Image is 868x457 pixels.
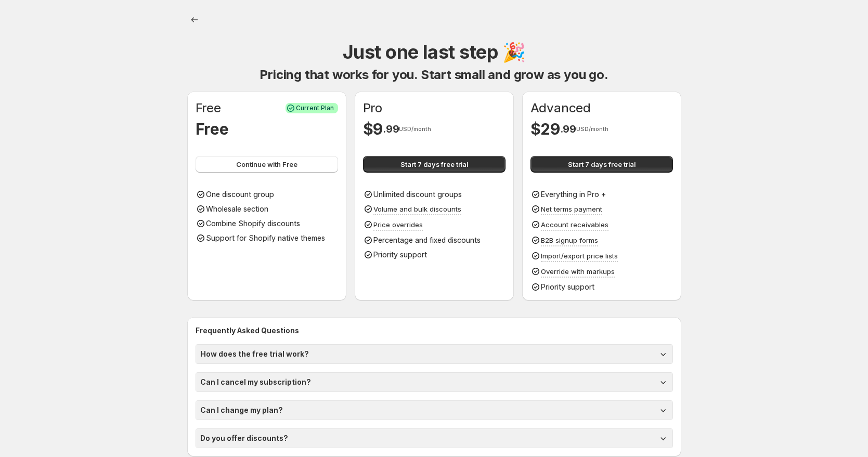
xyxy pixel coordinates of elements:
[373,236,481,244] span: Percentage and fixed discounts
[530,100,591,116] h1: Advanced
[530,119,560,139] h1: $ 29
[196,156,338,173] button: Continue with Free
[196,119,229,139] h1: Free
[363,100,382,116] h1: Pro
[373,250,427,259] span: Priority support
[541,190,606,199] span: Everything in Pro +
[530,156,673,173] button: Start 7 days free trial
[576,126,608,132] span: USD/month
[399,126,431,132] span: USD/month
[560,123,576,135] span: . 99
[373,190,462,199] span: Unlimited discount groups
[363,156,506,173] button: Start 7 days free trial
[236,159,297,169] span: Continue with Free
[296,104,334,112] span: Current Plan
[541,267,615,276] span: Override with markups
[343,40,525,64] h1: Just one last step 🎉
[400,159,468,169] span: Start 7 days free trial
[541,205,602,213] span: Net terms payment
[541,282,594,291] span: Priority support
[200,433,288,443] h1: Do you offer discounts?
[196,100,221,116] h1: Free
[206,189,274,200] p: One discount group
[206,233,325,243] p: Support for Shopify native themes
[568,159,636,169] span: Start 7 days free trial
[363,119,383,139] h1: $ 9
[196,325,673,336] h2: Frequently Asked Questions
[383,123,399,135] span: . 99
[200,405,283,415] h1: Can I change my plan?
[206,204,268,214] p: Wholesale section
[541,236,598,244] span: B2B signup forms
[206,218,300,229] p: Combine Shopify discounts
[200,377,311,387] h1: Can I cancel my subscription?
[541,220,608,229] span: Account receivables
[541,252,618,260] span: Import/export price lists
[200,349,309,359] h1: How does the free trial work?
[373,220,423,229] span: Price overrides
[373,205,461,213] span: Volume and bulk discounts
[260,67,608,83] h1: Pricing that works for you. Start small and grow as you go.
